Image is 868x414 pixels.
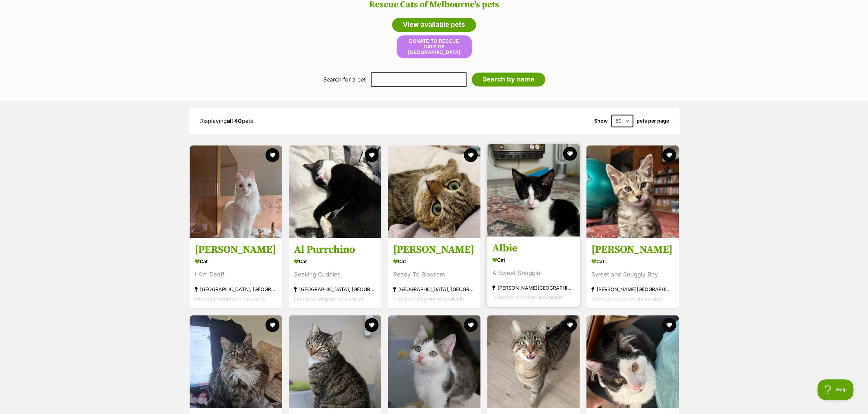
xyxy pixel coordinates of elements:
div: Cat [195,256,277,266]
a: View available pets [392,18,476,32]
button: favourite [662,148,676,162]
img: Wren [487,315,580,408]
button: favourite [662,318,676,332]
img: Alexander [190,145,282,238]
h3: [PERSON_NAME] [591,243,674,256]
div: [GEOGRAPHIC_DATA], [GEOGRAPHIC_DATA] [294,284,376,294]
button: favourite [563,318,577,332]
img: Tabby McTat [586,145,679,238]
button: favourite [265,318,279,332]
a: [PERSON_NAME] Cat I Am Deaf! [GEOGRAPHIC_DATA], [GEOGRAPHIC_DATA] Interstate adoption unavailable... [190,238,282,308]
div: Cat [393,256,475,266]
span: Displaying pets [199,117,253,124]
label: pets per page [637,118,669,124]
a: Al Purrchino Cat Seeking Cuddles [GEOGRAPHIC_DATA], [GEOGRAPHIC_DATA] Interstate adoption unavail... [289,238,381,308]
div: A Sweet Snuggler [492,268,574,278]
strong: all 40 [227,117,242,124]
img: Albie [487,144,580,236]
button: favourite [365,148,379,162]
div: [GEOGRAPHIC_DATA], [GEOGRAPHIC_DATA] [195,284,277,294]
img: Tobin [586,315,679,408]
h3: Albie [492,242,574,255]
a: [PERSON_NAME] Cat Ready To Blossom [GEOGRAPHIC_DATA], [GEOGRAPHIC_DATA] Interstate adoption unava... [388,238,480,308]
div: [GEOGRAPHIC_DATA], [GEOGRAPHIC_DATA] [393,284,475,294]
span: Interstate adoption unavailable [393,296,464,302]
div: Cat [294,256,376,266]
button: favourite [265,148,279,162]
div: [PERSON_NAME][GEOGRAPHIC_DATA] [591,284,674,294]
span: Interstate adoption unavailable [492,294,563,300]
div: Cat [492,255,574,265]
div: [PERSON_NAME][GEOGRAPHIC_DATA] [492,283,574,292]
iframe: Help Scout Beacon - Open [817,379,854,400]
div: Ready To Blossom [393,270,475,279]
a: Albie Cat A Sweet Snuggler [PERSON_NAME][GEOGRAPHIC_DATA] Interstate adoption unavailable favourite [487,236,580,307]
input: Search by name [472,72,545,86]
div: Cat [591,256,674,266]
img: Cynthia [190,315,282,408]
div: Seeking Cuddles [294,270,376,279]
h3: [PERSON_NAME] [195,243,277,256]
label: Search for a pet [323,76,366,83]
h3: [PERSON_NAME] [393,243,475,256]
span: Interstate adoption unavailable [591,296,662,302]
button: favourite [563,147,577,161]
button: favourite [365,318,379,332]
a: [PERSON_NAME] Cat Sweet and Snuggly Boy [PERSON_NAME][GEOGRAPHIC_DATA] Interstate adoption unavai... [586,238,679,308]
img: Al Purrchino [289,145,381,238]
h3: Al Purrchino [294,243,376,256]
span: Interstate adoption unavailable [294,296,365,302]
button: favourite [464,318,478,332]
span: Interstate adoption unavailable [195,296,265,302]
div: I Am Deaf! [195,270,277,279]
button: Donate to Rescue Cats of [GEOGRAPHIC_DATA] [397,35,472,58]
img: Hilary [388,145,480,238]
button: favourite [464,148,478,162]
span: Show [594,118,608,124]
img: Stumpy [388,315,480,408]
div: Sweet and Snuggly Boy [591,270,674,279]
img: Honey [289,315,381,408]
